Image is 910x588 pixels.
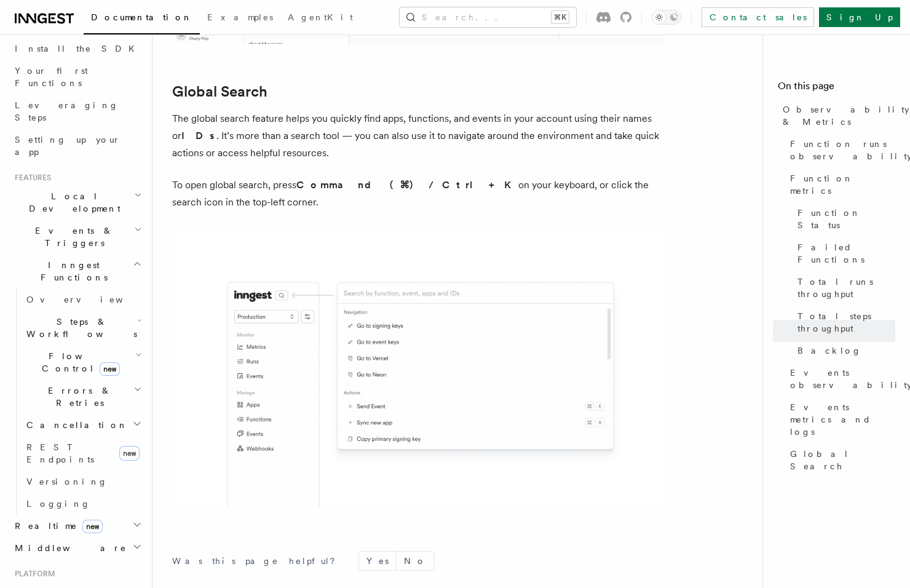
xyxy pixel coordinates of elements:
[783,103,909,128] span: Observability & Metrics
[172,83,267,100] a: Global Search
[785,133,895,167] a: Function runs observability
[397,552,433,570] button: No
[793,340,895,362] a: Backlog
[10,185,144,220] button: Local Development
[10,515,144,537] button: Realtimenew
[797,310,895,335] span: Total steps throughput
[10,220,144,254] button: Events & Triggers
[10,129,144,163] a: Setting up your app
[172,555,344,567] p: Was this page helpful?
[359,552,396,570] button: Yes
[10,569,55,579] span: Platform
[10,542,127,554] span: Middleware
[10,190,134,215] span: Local Development
[10,288,144,515] div: Inngest Functions
[22,379,144,414] button: Errors & Retries
[778,79,895,98] h4: On this page
[22,493,144,515] a: Logging
[10,60,144,94] a: Your first Functions
[785,396,895,443] a: Events metrics and logs
[15,66,88,88] span: Your first Functions
[22,436,144,471] a: REST Endpointsnew
[22,471,144,493] a: Versioning
[15,135,121,157] span: Setting up your app
[797,241,895,266] span: Failed Functions
[84,4,200,34] a: Documentation
[10,94,144,129] a: Leveraging Steps
[10,173,51,183] span: Features
[10,259,133,284] span: Inngest Functions
[15,44,142,54] span: Install the SDK
[785,443,895,477] a: Global Search
[790,448,895,472] span: Global Search
[26,499,90,509] span: Logging
[26,295,153,304] span: Overview
[10,38,144,60] a: Install the SDK
[552,11,569,23] kbd: ⌘K
[22,384,133,409] span: Errors & Retries
[790,401,895,438] span: Events metrics and logs
[10,224,134,249] span: Events & Triggers
[790,172,895,197] span: Function metrics
[26,442,94,464] span: REST Endpoints
[652,10,681,25] button: Toggle dark mode
[10,537,144,559] button: Middleware
[22,311,144,345] button: Steps & Workflows
[15,100,119,122] span: Leveraging Steps
[22,316,137,340] span: Steps & Workflows
[785,167,895,202] a: Function metrics
[288,12,353,22] span: AgentKit
[26,477,108,487] span: Versioning
[793,305,895,340] a: Total steps throughput
[172,231,664,507] img: Global search snippet
[280,4,360,33] a: AgentKit
[10,254,144,288] button: Inngest Functions
[793,202,895,236] a: Function Status
[400,7,576,27] button: Search...⌘K
[797,276,895,300] span: Total runs throughput
[207,12,273,22] span: Examples
[82,520,103,533] span: new
[10,520,103,532] span: Realtime
[22,414,144,436] button: Cancellation
[172,110,664,162] p: The global search feature helps you quickly find apps, functions, and events in your account usin...
[100,362,120,376] span: new
[702,7,814,27] a: Contact sales
[172,177,664,211] p: To open global search, press on your keyboard, or click the search icon in the top-left corner.
[797,207,895,231] span: Function Status
[119,446,140,461] span: new
[819,7,900,27] a: Sign Up
[797,344,861,357] span: Backlog
[22,350,135,375] span: Flow Control
[793,271,895,305] a: Total runs throughput
[22,288,144,311] a: Overview
[22,419,128,431] span: Cancellation
[91,12,192,22] span: Documentation
[793,236,895,271] a: Failed Functions
[785,362,895,396] a: Events observability
[778,98,895,133] a: Observability & Metrics
[181,130,216,141] strong: IDs
[200,4,280,33] a: Examples
[22,345,144,379] button: Flow Controlnew
[296,179,518,191] strong: Command (⌘) / Ctrl + K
